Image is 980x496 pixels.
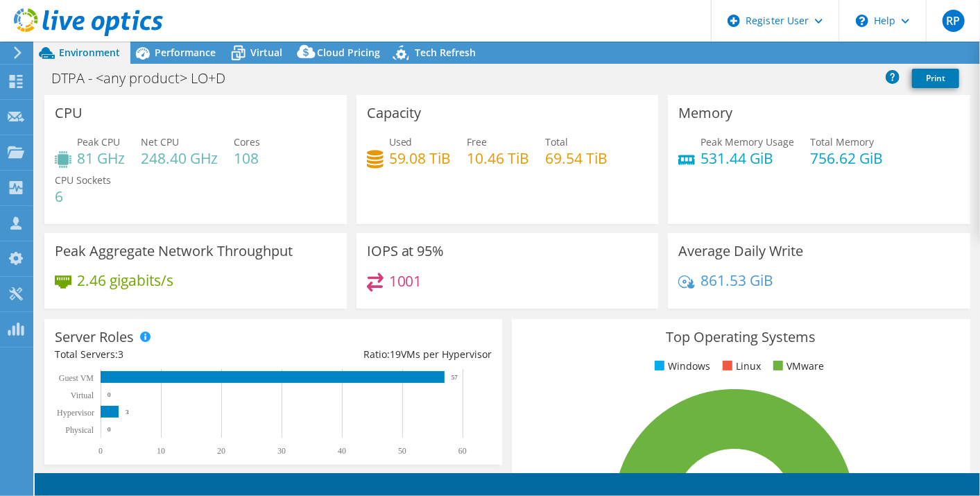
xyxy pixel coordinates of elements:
h4: 6 [55,189,111,204]
text: 0 [108,426,111,433]
span: Free [467,135,488,148]
span: 19 [390,348,401,361]
h4: 10.46 TiB [467,151,530,166]
h3: Average Daily Write [678,243,803,259]
text: 0 [108,391,111,398]
text: Physical [65,425,94,435]
span: Peak Memory Usage [700,135,794,148]
span: Cloud Pricing [317,46,380,59]
h4: 59.08 TiB [389,151,452,166]
h4: 756.62 GiB [810,151,883,166]
span: 3 [118,348,123,361]
h3: CPU [55,105,83,121]
text: 50 [398,446,406,456]
text: Guest VM [59,373,94,383]
a: Print [912,69,959,88]
text: Hypervisor [57,408,94,418]
span: Cores [234,135,260,148]
text: 20 [217,446,225,456]
span: Total [546,135,569,148]
span: Net CPU [141,135,179,148]
h1: DTPA - <any product> LO+D [45,71,247,86]
span: Tech Refresh [415,46,476,59]
h4: 1001 [389,273,422,289]
li: Windows [651,359,710,374]
svg: \n [856,15,868,27]
h3: Memory [678,105,732,121]
span: Performance [155,46,216,59]
div: Total Servers: [55,347,273,362]
h4: 2.46 gigabits/s [77,273,173,288]
h4: 108 [234,151,260,166]
text: 0 [98,446,103,456]
h3: IOPS at 95% [367,243,445,259]
text: 10 [157,446,165,456]
span: Used [389,135,413,148]
span: Environment [59,46,120,59]
h3: Capacity [367,105,422,121]
text: 40 [338,446,346,456]
li: Linux [719,359,761,374]
h4: 69.54 TiB [546,151,608,166]
span: CPU Sockets [55,173,111,187]
h3: Server Roles [55,330,134,345]
text: 30 [277,446,286,456]
h3: Peak Aggregate Network Throughput [55,243,293,259]
h4: 81 GHz [77,151,125,166]
h4: 861.53 GiB [700,273,773,288]
span: RP [943,10,965,32]
h4: 531.44 GiB [700,151,794,166]
span: Peak CPU [77,135,120,148]
h3: Top Operating Systems [522,330,959,345]
text: 3 [126,409,129,416]
span: Virtual [250,46,282,59]
text: 57 [452,374,458,381]
h4: 248.40 GHz [141,151,218,166]
div: Ratio: VMs per Hypervisor [273,347,492,362]
span: Total Memory [810,135,874,148]
text: 60 [458,446,467,456]
li: VMware [770,359,824,374]
text: Virtual [71,391,94,400]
